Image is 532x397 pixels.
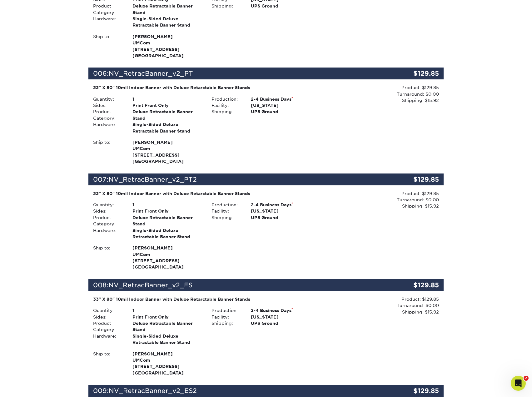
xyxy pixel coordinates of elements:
[132,40,202,46] span: UMCom
[88,227,128,240] div: Hardware:
[128,333,207,346] div: Single-Sided Deluxe Retractable Banner Stand
[88,202,128,208] div: Quantity:
[88,139,128,165] div: Ship to:
[93,190,321,197] div: 33" X 80" 10mil Indoor Banner with Deluxe Retarctable Banner Stands
[128,108,207,121] div: Deluxe Retractable Banner Stand
[207,320,246,326] div: Shipping:
[132,245,202,269] strong: [GEOGRAPHIC_DATA]
[207,96,246,102] div: Production:
[207,3,246,9] div: Shipping:
[385,68,444,79] div: $129.85
[132,351,202,357] span: [PERSON_NAME]
[132,33,202,40] span: [PERSON_NAME]
[88,314,128,320] div: Sides:
[132,46,202,53] span: [STREET_ADDRESS]
[207,202,246,208] div: Production:
[88,214,128,227] div: Product Category:
[88,68,385,79] div: 006:
[511,376,526,391] iframe: Intercom live chat
[88,333,128,346] div: Hardware:
[207,108,246,115] div: Shipping:
[128,307,207,314] div: 1
[132,152,202,158] span: [STREET_ADDRESS]
[207,214,246,221] div: Shipping:
[88,121,128,134] div: Hardware:
[325,84,439,103] div: Product: $129.85 Turnaround: $0.00 Shipping: $15.92
[246,3,325,9] div: UPS Ground
[325,296,439,315] div: Product: $129.85 Turnaround: $0.00 Shipping: $15.92
[88,173,385,185] div: 007:
[246,96,325,102] div: 2-4 Business Days
[207,314,246,320] div: Facility:
[524,376,529,381] span: 2
[246,108,325,115] div: UPS Ground
[385,385,444,397] div: $129.85
[385,279,444,291] div: $129.85
[132,357,202,363] span: UMCom
[88,208,128,214] div: Sides:
[132,139,202,164] strong: [GEOGRAPHIC_DATA]
[108,176,197,183] span: NV_RetracBanner_v2_PT2
[246,102,325,108] div: [US_STATE]
[132,351,202,375] strong: [GEOGRAPHIC_DATA]
[2,378,53,395] iframe: Google Customer Reviews
[132,33,202,58] strong: [GEOGRAPHIC_DATA]
[128,208,207,214] div: Print Front Only
[88,33,128,59] div: Ship to:
[128,320,207,333] div: Deluxe Retractable Banner Stand
[88,245,128,270] div: Ship to:
[128,314,207,320] div: Print Front Only
[128,16,207,28] div: Single-Sided Deluxe Retractable Banner Stand
[132,139,202,145] span: [PERSON_NAME]
[128,3,207,16] div: Deluxe Retractable Banner Stand
[128,227,207,240] div: Single-Sided Deluxe Retractable Banner Stand
[93,296,321,302] div: 33" X 80" 10mil Indoor Banner with Deluxe Retarctable Banner Stands
[109,387,197,394] span: NV_RetracBanner_v2_ES2
[128,202,207,208] div: 1
[88,320,128,333] div: Product Category:
[88,351,128,376] div: Ship to:
[88,96,128,102] div: Quantity:
[128,102,207,108] div: Print Front Only
[128,96,207,102] div: 1
[385,173,444,185] div: $129.85
[246,202,325,208] div: 2-4 Business Days
[325,190,439,209] div: Product: $129.85 Turnaround: $0.00 Shipping: $15.92
[132,251,202,258] span: UMCom
[88,108,128,121] div: Product Category:
[109,70,193,77] span: NV_RetracBanner_v2_PT
[128,121,207,134] div: Single-Sided Deluxe Retractable Banner Stand
[246,208,325,214] div: [US_STATE]
[246,320,325,326] div: UPS Ground
[246,307,325,314] div: 2-4 Business Days
[108,281,192,289] span: NV_RetracBanner_v2_ES
[88,279,385,291] div: 008:
[132,363,202,369] span: [STREET_ADDRESS]
[246,314,325,320] div: [US_STATE]
[88,3,128,16] div: Product Category:
[132,145,202,152] span: UMCom
[88,102,128,108] div: Sides:
[88,385,385,397] div: 009:
[93,84,321,91] div: 33" X 80" 10mil Indoor Banner with Deluxe Retarctable Banner Stands
[207,307,246,314] div: Production:
[128,214,207,227] div: Deluxe Retractable Banner Stand
[207,102,246,108] div: Facility:
[132,245,202,251] span: [PERSON_NAME]
[88,307,128,314] div: Quantity:
[207,208,246,214] div: Facility:
[132,258,202,264] span: [STREET_ADDRESS]
[88,16,128,28] div: Hardware:
[246,214,325,221] div: UPS Ground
